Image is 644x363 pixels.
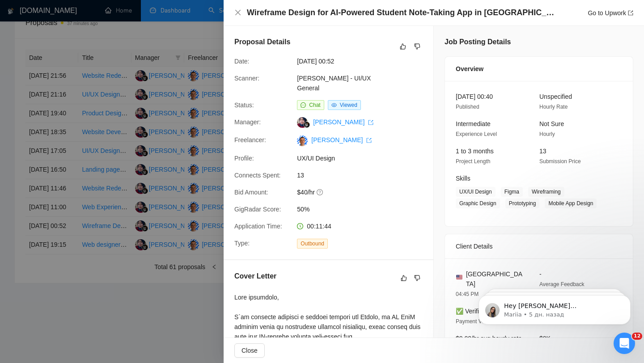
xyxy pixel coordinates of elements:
[234,9,241,17] button: Close
[297,135,308,146] img: c1HiYZJLYaSzooXHOeWCz3hTd5Ht9aZYjlyY1rp-klCMEt8U_S66z40Q882I276L5Y
[412,41,423,52] button: dislike
[539,131,555,137] span: Hourly
[234,155,254,162] span: Profile:
[539,104,568,110] span: Hourly Rate
[297,170,431,180] span: 13
[398,41,408,52] button: like
[234,189,268,196] span: Bid Amount:
[456,187,496,197] span: UX/UI Design
[401,274,407,282] span: like
[366,138,372,143] span: export
[234,58,249,65] span: Date:
[234,343,265,358] button: Close
[398,273,409,283] button: like
[456,291,479,297] span: 04:45 PM
[456,274,462,280] img: 🇺🇸
[465,276,644,339] iframe: Intercom notifications сообщение
[539,93,572,100] span: Unspecified
[368,120,373,125] span: export
[317,189,324,196] span: question-circle
[614,333,635,354] iframe: Intercom live chat
[628,10,633,16] span: export
[539,148,547,155] span: 13
[456,64,483,74] span: Overview
[528,187,564,197] span: Wireframing
[445,37,511,47] h5: Job Posting Details
[234,75,259,82] span: Scanner:
[234,240,250,247] span: Type:
[456,158,490,165] span: Project Length
[234,37,290,47] h5: Proposal Details
[234,271,276,282] h5: Cover Letter
[234,101,254,109] span: Status:
[304,122,310,128] img: gigradar-bm.png
[297,239,328,249] span: Outbound
[545,198,597,208] span: Mobile App Design
[456,175,470,182] span: Skills
[297,187,431,197] span: $40/hr
[311,136,372,144] a: [PERSON_NAME] export
[241,346,258,355] span: Close
[234,118,261,126] span: Manager:
[297,153,431,163] span: UX/UI Design
[400,43,406,50] span: like
[313,118,373,126] a: [PERSON_NAME] export
[234,206,281,213] span: GigRadar Score:
[456,131,497,137] span: Experience Level
[234,172,281,179] span: Connects Spent:
[297,204,431,214] span: 50%
[466,269,525,289] span: [GEOGRAPHIC_DATA]
[505,198,540,208] span: Prototyping
[456,198,500,208] span: Graphic Design
[501,187,523,197] span: Figma
[539,158,581,165] span: Submission Price
[456,148,494,155] span: 1 to 3 months
[456,93,493,100] span: [DATE] 00:40
[632,333,642,340] span: 12
[588,9,633,17] a: Go to Upworkexport
[414,274,420,282] span: dislike
[456,234,622,258] div: Client Details
[539,270,542,278] span: -
[301,102,306,108] span: message
[414,43,420,50] span: dislike
[456,318,504,325] span: Payment Verification
[234,223,282,230] span: Application Time:
[456,308,486,315] span: ✅ Verified
[297,56,431,66] span: [DATE] 00:52
[309,102,320,108] span: Chat
[456,335,522,352] span: $0.00/hr avg hourly rate paid
[331,102,337,108] span: eye
[234,9,241,16] span: close
[234,136,266,144] span: Freelancer:
[539,120,564,127] span: Not Sure
[297,75,371,92] a: [PERSON_NAME] - UI/UX General
[412,273,423,283] button: dislike
[340,102,357,108] span: Viewed
[307,223,331,230] span: 00:11:44
[247,7,555,18] h4: Wireframe Design for AI-Powered Student Note-Taking App in [GEOGRAPHIC_DATA]
[456,104,479,110] span: Published
[456,120,491,127] span: Intermediate
[297,223,303,229] span: clock-circle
